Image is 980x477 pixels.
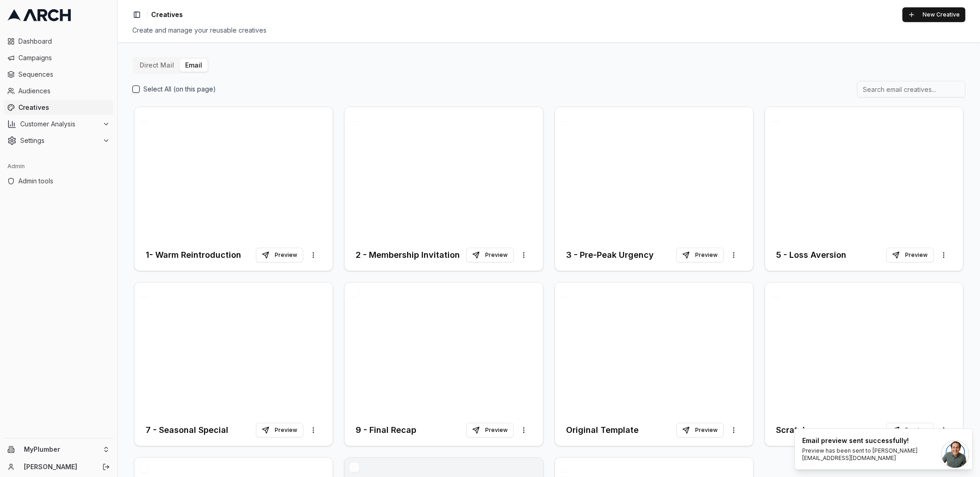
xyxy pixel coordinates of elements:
[146,249,241,261] h3: 1- Warm Reintroduction
[256,248,303,262] button: Preview
[18,37,110,46] span: Dashboard
[143,85,216,94] label: Select All (on this page)
[4,67,113,82] a: Sequences
[4,100,113,115] a: Creatives
[18,53,110,62] span: Campaigns
[776,424,808,437] h3: Scratch
[676,248,724,262] button: Preview
[18,176,110,186] span: Admin tools
[18,70,110,79] span: Sequences
[802,447,961,462] div: Preview has been sent to [PERSON_NAME][EMAIL_ADDRESS][DOMAIN_NAME]
[857,81,965,97] input: Search email creatives...
[151,10,183,19] span: Creatives
[18,86,110,96] span: Audiences
[100,460,113,473] button: Log out
[4,174,113,188] a: Admin tools
[941,440,969,468] div: Open chat
[134,59,180,72] button: Direct Mail
[566,249,654,261] h3: 3 - Pre-Peak Urgency
[256,423,303,437] button: Preview
[886,248,934,262] button: Preview
[466,248,514,262] button: Preview
[4,159,113,174] div: Admin
[4,442,113,457] button: MyPlumber
[20,119,99,129] span: Customer Analysis
[466,423,514,437] button: Preview
[132,26,965,35] div: Create and manage your reusable creatives
[4,51,113,65] a: Campaigns
[4,133,113,148] button: Settings
[4,117,113,131] button: Customer Analysis
[20,136,99,145] span: Settings
[356,424,416,437] h3: 9 - Final Recap
[356,249,460,261] h3: 2 - Membership Invitation
[802,436,961,445] div: Email preview sent successfully!
[566,424,639,437] h3: Original Template
[24,445,99,454] span: MyPlumber
[902,7,965,22] button: New Creative
[776,249,846,261] h3: 5 - Loss Aversion
[151,10,183,19] nav: breadcrumb
[146,424,228,437] h3: 7 - Seasonal Special
[4,34,113,49] a: Dashboard
[4,84,113,98] a: Audiences
[676,423,724,437] button: Preview
[180,59,208,72] button: Email
[18,103,110,112] span: Creatives
[24,462,92,471] a: [PERSON_NAME]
